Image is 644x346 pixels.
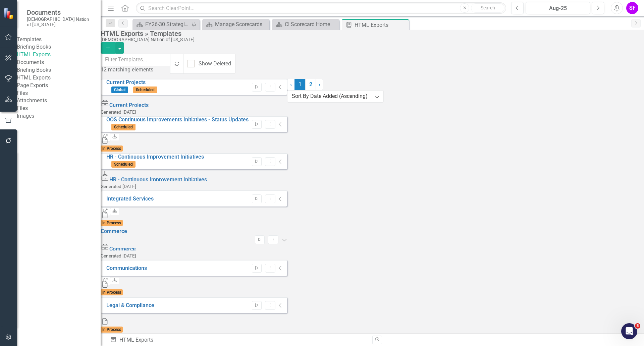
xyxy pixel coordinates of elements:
[109,246,136,252] a: Commerce
[134,20,190,28] a: FY26-30 Strategic Plan
[27,16,94,27] small: [DEMOGRAPHIC_DATA] Nation of [US_STATE]
[17,74,101,82] a: HTML Exports
[106,154,204,160] a: HR - Continuous Improvement Initiatives
[101,184,136,189] small: Generated [DATE]
[106,195,154,202] a: Integrated Services
[204,20,268,28] a: Manage Scorecards
[106,265,147,271] a: Communications
[215,20,268,28] div: Manage Scorecards
[101,253,136,258] small: Generated [DATE]
[136,2,506,14] input: Search ClearPoint...
[109,102,149,108] a: Current Projects
[101,109,136,115] small: Generated [DATE]
[101,66,171,74] div: 12 matching elements
[133,86,157,93] span: Scheduled
[101,220,123,226] span: In Process
[626,2,638,14] button: SF
[101,289,123,295] span: In Process
[109,176,207,183] a: HR - Continuous Improvement Initiatives
[319,81,320,88] span: ›
[17,112,101,120] a: Images
[101,30,641,37] div: HTML Exports » Templates
[110,336,367,344] div: HTML Exports
[17,97,101,105] a: Attachments
[106,79,146,85] a: Current Projects
[145,20,190,28] div: FY26-30 Strategic Plan
[274,20,337,28] a: CI Scorecard Home
[27,8,94,16] span: Documents
[17,90,101,97] div: Files
[17,66,101,74] a: Briefing Books
[17,82,101,90] a: Page Exports
[285,20,337,28] div: CI Scorecard Home
[526,2,590,14] button: Aug-25
[106,302,154,308] a: Legal & Compliance
[111,86,128,93] span: Global
[101,37,641,42] div: [DEMOGRAPHIC_DATA] Nation of [US_STATE]
[101,228,127,234] a: Commerce
[17,59,101,66] div: Documents
[106,116,249,123] a: OOS Continuous Improvements Initiatives - Status Updates
[101,146,123,152] span: In Process
[471,3,504,13] button: Search
[290,81,292,88] span: ‹
[17,51,101,59] a: HTML Exports
[621,323,637,339] iframe: Intercom live chat
[17,105,101,112] a: Files
[111,124,136,130] span: Scheduled
[481,5,495,10] span: Search
[101,327,123,333] span: In Process
[199,60,231,68] div: Show Deleted
[294,79,305,90] span: 1
[111,161,136,168] span: Scheduled
[305,79,316,90] a: 2
[528,4,588,12] div: Aug-25
[3,7,15,19] img: ClearPoint Strategy
[17,36,101,44] div: Templates
[355,21,407,29] div: HTML Exports
[101,54,171,66] input: Filter Templates...
[17,43,101,51] a: Briefing Books
[635,323,640,329] span: 5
